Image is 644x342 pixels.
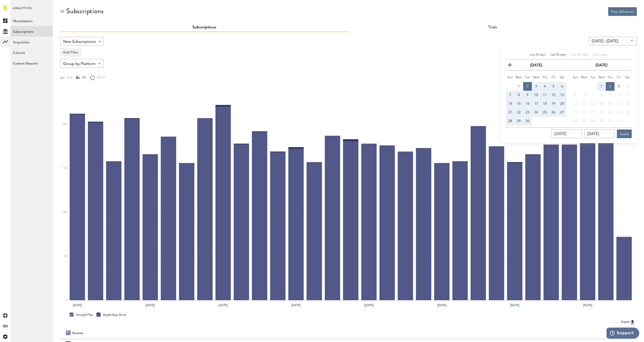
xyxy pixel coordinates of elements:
span: Last 2 years [593,53,608,56]
button: 17 [532,99,540,108]
span: 19 [552,102,555,105]
a: Monetization [11,15,53,26]
span: 7 [592,93,594,97]
div: Apple App Store [97,313,126,317]
button: 1 [597,82,606,91]
span: 26 [552,111,555,114]
span: 9 [609,93,611,97]
text: 200 [63,123,67,126]
button: 19 [549,99,558,108]
span: 24 [534,111,538,114]
span: 27 [560,111,564,114]
span: 12 [552,93,555,97]
span: 15 [600,102,603,105]
span: 21 [591,111,595,114]
span: 9 [527,93,528,97]
span: 29 [517,119,521,123]
text: [DATE] [73,303,82,307]
button: 16 [606,99,614,108]
input: __/__/____ [552,129,582,138]
div: Subscriptions [66,7,104,15]
span: 17 [617,102,621,105]
button: 26 [549,108,558,117]
button: 10 [532,91,540,99]
span: 14 [508,102,512,105]
span: 23 [526,111,529,114]
span: 23 [608,111,612,114]
button: 20 [558,99,566,108]
span: 19 [574,111,577,114]
button: Add Filter [60,48,81,57]
button: 1 [515,82,523,91]
small: Thursday [607,76,613,79]
text: 150 [63,167,67,169]
button: 9 [523,91,532,99]
div: Period total [355,331,631,335]
button: 17 [614,99,623,108]
a: Subscriptions [11,26,53,37]
button: 14 [506,99,515,108]
text: [DATE] [146,303,155,307]
small: Wednesday [598,76,605,79]
span: 11 [626,93,629,97]
text: [DATE] [510,303,519,307]
button: 21 [589,108,597,117]
button: 12 [571,99,580,108]
span: Analytics [13,5,32,15]
span: 14 [591,102,595,105]
span: 22 [517,111,521,114]
button: Apply [617,129,632,138]
button: 16 [523,99,532,108]
span: 25 [626,111,629,114]
span: Last 30 days [530,53,546,56]
span: 1 [601,85,602,88]
a: Subscriptions [192,26,216,29]
button: 4 [623,82,632,91]
a: Custom Reports [11,58,53,68]
button: 12 [549,91,558,99]
span: 3 [618,85,620,88]
span: 12 [574,102,577,105]
small: Friday [617,76,621,79]
input: __/__/____ [584,129,614,138]
span: 25 [543,111,547,114]
span: 31 [617,119,621,123]
small: Tuesday [590,76,595,79]
span: 8 [518,93,520,97]
a: Acquisition [11,37,53,47]
span: 20 [582,111,586,114]
span: Bar [80,76,86,80]
small: Sunday [573,76,578,79]
span: 27 [582,119,586,123]
span: 29 [600,119,603,123]
span: 5 [552,85,554,88]
span: 1 [518,85,520,88]
button: 8 [597,91,606,99]
span: Last 90 days [550,53,566,56]
button: 7 [589,91,597,99]
span: 20 [560,102,564,105]
text: 50 [64,255,67,258]
button: 25 [540,108,549,117]
text: [DATE] [583,303,592,307]
span: 11 [543,93,547,97]
button: 14 [589,99,597,108]
button: 19 [571,108,580,117]
span: 13 [582,102,586,105]
span: 28 [591,119,595,123]
span: 3 [535,85,537,88]
button: 11 [540,91,549,99]
small: Saturday [625,76,630,79]
button: 30 [606,117,614,125]
button: 18 [540,99,549,108]
button: 27 [558,108,566,117]
button: 27 [580,117,589,125]
button: 18 [623,99,632,108]
div: Google Play [70,313,93,317]
button: 21 [506,108,515,117]
span: 5 [575,93,577,97]
button: 15 [597,99,606,108]
span: 4 [544,85,546,88]
button: 2 [523,82,532,91]
span: 10 [534,93,538,97]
